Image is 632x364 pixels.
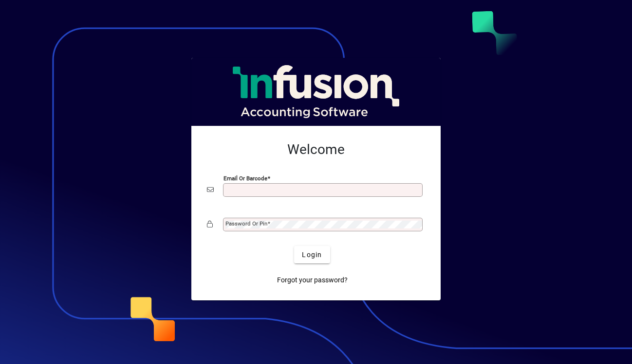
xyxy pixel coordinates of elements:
[225,220,267,227] mat-label: Password or Pin
[277,275,348,285] span: Forgot your password?
[302,250,322,260] span: Login
[207,141,425,158] h2: Welcome
[223,175,267,182] mat-label: Email or Barcode
[294,246,330,263] button: Login
[273,271,352,289] a: Forgot your password?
